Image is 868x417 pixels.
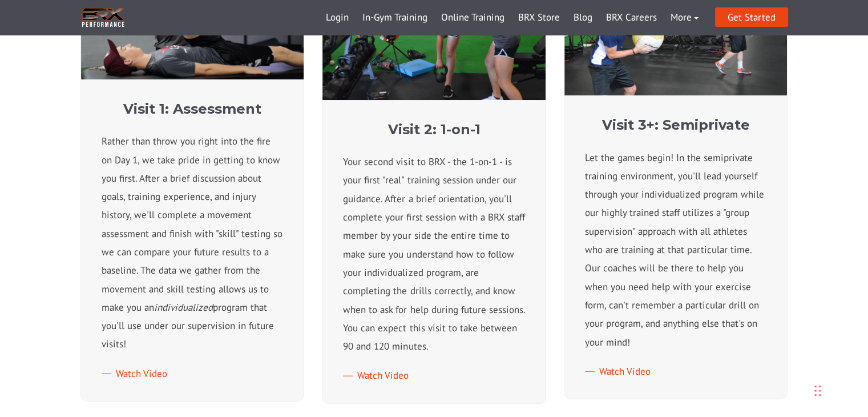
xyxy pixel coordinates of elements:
img: BRX Transparent Logo-2 [80,6,126,29]
strong: Visit 1: Assessment [123,101,261,117]
a: BRX Careers [599,4,664,31]
i: individualized [154,301,213,314]
a: BRX Store [511,4,567,31]
strong: Visit 2: 1-on-1 [387,121,480,138]
div: Navigation Menu [319,4,705,31]
a: Watch Video [343,369,409,382]
p: Rather than throw you right into the fire on Day 1, we take pride in getting to know you first. A... [102,132,283,354]
a: Watch Video [102,367,167,380]
a: Watch Video [585,365,651,378]
a: Login [319,4,356,31]
div: Drag [814,374,821,408]
p: Let the games begin! In the semiprivate training environment, you'll lead yourself through your i... [585,149,766,351]
a: More [664,4,705,31]
strong: Visit 3+: Semiprivate [602,117,750,133]
a: Get Started [715,7,788,27]
iframe: Chat Widget [706,294,868,417]
a: In-Gym Training [356,4,434,31]
a: Online Training [434,4,511,31]
p: Your second visit to BRX - the 1-on-1 - is your first "real" training session under our guidance.... [343,153,524,355]
a: Blog [567,4,599,31]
